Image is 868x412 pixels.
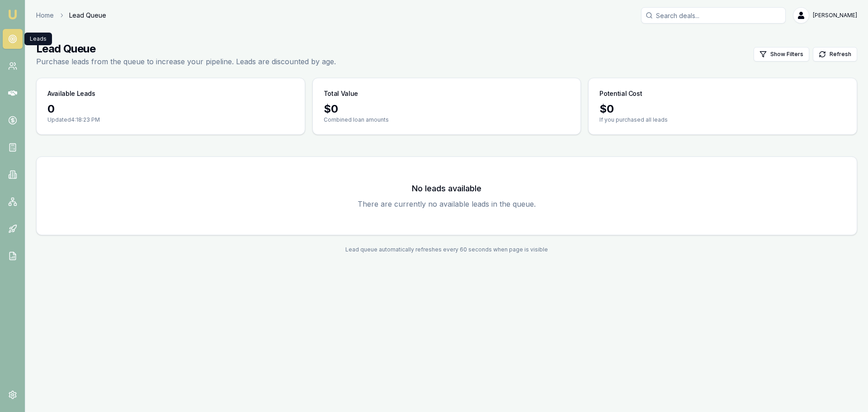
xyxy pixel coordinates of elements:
div: 0 [47,102,294,116]
img: emu-icon-u.png [7,9,18,20]
h3: Available Leads [47,89,95,98]
h1: Lead Queue [36,42,336,56]
span: Lead Queue [69,11,106,20]
a: Home [36,11,54,20]
input: Search deals [641,7,786,24]
p: If you purchased all leads [599,116,846,123]
span: [PERSON_NAME] [813,12,857,19]
p: There are currently no available leads in the queue. [47,199,846,209]
p: Combined loan amounts [324,116,570,123]
button: Show Filters [754,47,809,62]
p: Updated 4:18:23 PM [47,116,294,123]
div: Leads [24,33,52,45]
div: $ 0 [324,102,570,116]
h3: Total Value [324,89,358,98]
button: Refresh [813,47,857,62]
h3: Potential Cost [599,89,642,98]
div: Lead queue automatically refreshes every 60 seconds when page is visible [36,246,857,253]
nav: breadcrumb [36,11,106,20]
div: $ 0 [599,102,846,116]
h3: No leads available [47,182,846,195]
p: Purchase leads from the queue to increase your pipeline. Leads are discounted by age. [36,56,336,67]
